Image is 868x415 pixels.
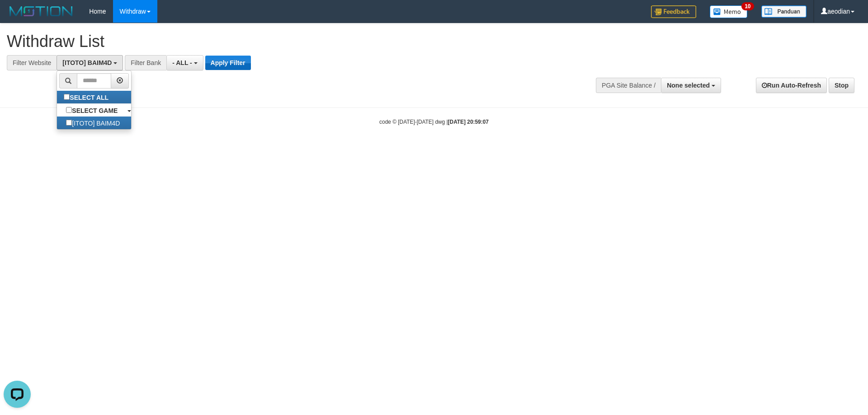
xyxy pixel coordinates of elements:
img: panduan.png [761,5,807,18]
button: Apply Filter [205,56,251,70]
img: Button%20Memo.svg [710,5,748,18]
a: Run Auto-Refresh [756,78,827,93]
span: None selected [667,82,710,89]
img: MOTION_logo.png [7,5,75,18]
button: [ITOTO] BAIM4D [57,55,123,70]
b: SELECT GAME [72,107,118,114]
a: SELECT GAME [57,104,131,117]
button: None selected [661,78,721,93]
h1: Withdraw List [7,33,570,51]
label: SELECT ALL [57,91,118,103]
span: [ITOTO] BAIM4D [62,59,112,66]
label: [ITOTO] BAIM4D [57,117,129,129]
button: Open LiveChat chat widget [4,4,31,31]
strong: [DATE] 20:59:07 [448,119,489,125]
input: SELECT GAME [66,107,72,113]
input: [ITOTO] BAIM4D [66,120,72,126]
div: PGA Site Balance / [596,78,661,93]
div: Filter Bank [125,55,166,70]
img: Feedback.jpg [651,5,696,18]
span: - ALL - [172,59,192,66]
input: SELECT ALL [64,94,70,100]
small: code © [DATE]-[DATE] dwg | [379,119,489,125]
span: 10 [741,2,754,10]
a: Stop [829,78,854,93]
button: - ALL - [166,55,203,70]
div: Filter Website [7,55,57,70]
